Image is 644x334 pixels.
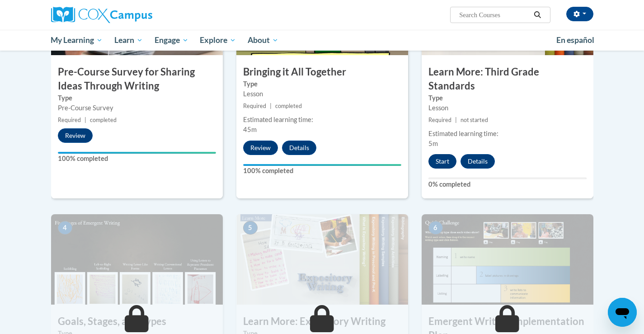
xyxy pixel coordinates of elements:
[51,315,223,329] h3: Goals, Stages, and Types
[243,126,257,133] span: 45m
[556,35,594,45] span: En español
[461,117,488,123] span: not started
[550,31,600,50] a: En español
[58,93,216,103] label: Type
[38,30,607,51] div: Main menu
[58,117,81,123] span: Required
[90,117,117,123] span: completed
[248,35,278,46] span: About
[194,30,242,51] a: Explore
[58,128,93,143] button: Review
[242,30,284,51] a: About
[51,35,103,46] span: My Learning
[58,154,216,164] label: 100% completed
[108,30,149,51] a: Learn
[243,221,258,235] span: 5
[243,79,401,89] label: Type
[428,179,587,189] label: 0% completed
[428,103,587,113] div: Lesson
[51,7,223,23] a: Cox Campus
[422,65,593,93] h3: Learn More: Third Grade Standards
[243,141,278,155] button: Review
[422,214,593,305] img: Course Image
[45,30,109,51] a: My Learning
[58,152,216,154] div: Your progress
[243,166,401,176] label: 100% completed
[428,221,443,235] span: 6
[455,117,457,123] span: |
[243,103,266,109] span: Required
[200,35,236,46] span: Explore
[85,117,86,123] span: |
[155,35,188,46] span: Engage
[275,103,302,109] span: completed
[428,154,456,169] button: Start
[428,93,587,103] label: Type
[458,9,531,20] input: Search Courses
[428,129,587,139] div: Estimated learning time:
[461,154,495,169] button: Details
[236,315,408,329] h3: Learn More: Expository Writing
[243,115,401,125] div: Estimated learning time:
[114,35,143,46] span: Learn
[566,7,593,21] button: Account Settings
[282,141,316,155] button: Details
[428,117,451,123] span: Required
[243,164,401,166] div: Your progress
[149,30,194,51] a: Engage
[236,65,408,79] h3: Bringing it All Together
[58,103,216,113] div: Pre-Course Survey
[236,214,408,305] img: Course Image
[428,140,438,147] span: 5m
[531,9,544,20] button: Search
[243,89,401,99] div: Lesson
[608,298,637,327] iframe: Button to launch messaging window
[270,103,272,109] span: |
[58,221,72,235] span: 4
[51,7,152,23] img: Cox Campus
[51,214,223,305] img: Course Image
[51,65,223,93] h3: Pre-Course Survey for Sharing Ideas Through Writing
